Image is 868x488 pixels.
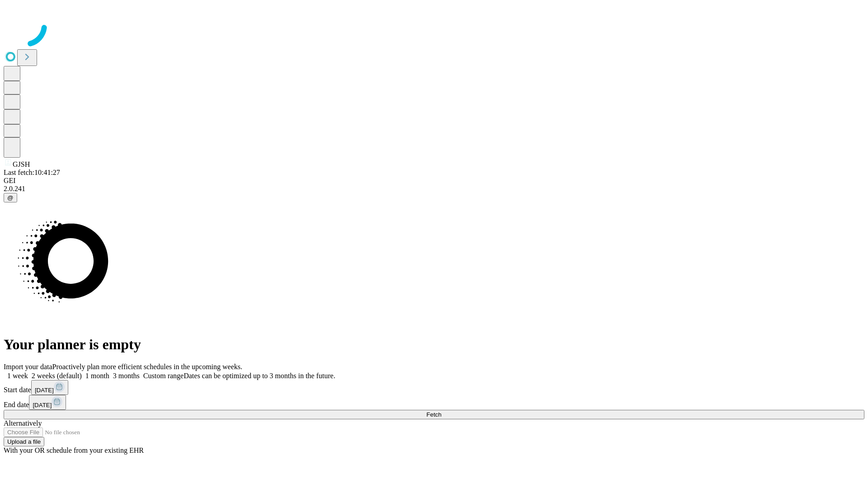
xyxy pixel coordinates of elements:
[4,410,864,419] button: Fetch
[33,402,52,408] span: [DATE]
[4,336,864,353] h1: Your planner is empty
[113,372,140,380] span: 3 months
[143,372,184,380] span: Custom range
[4,177,864,185] div: GEI
[52,363,242,371] span: Proactively plan more efficient schedules in the upcoming weeks.
[35,387,54,394] span: [DATE]
[4,446,144,454] span: With your OR schedule from your existing EHR
[7,372,28,380] span: 1 week
[31,380,68,395] button: [DATE]
[4,419,42,427] span: Alternatively
[13,160,30,168] span: GJSH
[29,395,66,410] button: [DATE]
[4,395,864,410] div: End date
[4,437,44,446] button: Upload a file
[4,185,864,193] div: 2.0.241
[4,169,60,176] span: Last fetch: 10:41:27
[7,194,14,201] span: @
[184,372,335,380] span: Dates can be optimized up to 3 months in the future.
[32,372,82,380] span: 2 weeks (default)
[4,380,864,395] div: Start date
[426,411,441,418] span: Fetch
[4,193,17,202] button: @
[85,372,109,380] span: 1 month
[4,363,52,371] span: Import your data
